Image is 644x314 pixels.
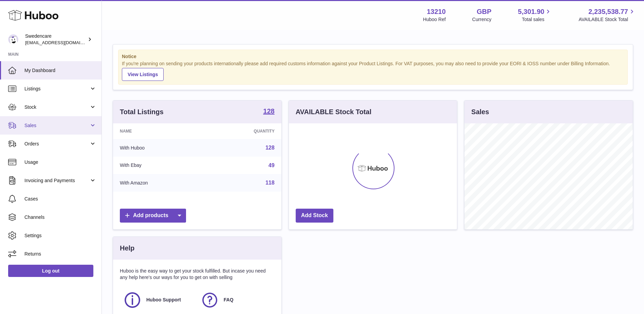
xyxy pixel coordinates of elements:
a: 5,301.90 Total sales [518,7,552,23]
span: Orders [24,141,89,147]
div: Swedencare [25,33,86,46]
a: 128 [265,145,275,151]
span: Invoicing and Payments [24,177,89,184]
div: If you're planning on sending your products internationally please add required customs informati... [122,60,624,81]
span: 5,301.90 [518,7,545,16]
a: 118 [265,180,275,186]
strong: 13210 [427,7,446,16]
td: With Huboo [113,139,205,157]
span: [EMAIL_ADDRESS][DOMAIN_NAME] [25,40,100,45]
strong: GBP [477,7,491,16]
h3: AVAILABLE Stock Total [296,107,371,117]
p: Huboo is the easy way to get your stock fulfilled. But incase you need any help here's our ways f... [120,268,275,281]
span: Settings [24,232,96,239]
a: Log out [8,265,93,277]
a: 49 [269,162,275,168]
span: Usage [24,159,96,165]
span: My Dashboard [24,67,96,74]
a: Huboo Support [123,291,194,309]
a: FAQ [201,291,271,309]
span: AVAILABLE Stock Total [578,16,636,23]
span: Stock [24,104,89,110]
th: Quantity [205,123,281,139]
a: 2,235,538.77 AVAILABLE Stock Total [578,7,636,23]
span: Total sales [522,16,552,23]
span: Channels [24,214,96,221]
a: View Listings [122,68,164,81]
strong: Notice [122,53,624,60]
span: 2,235,538.77 [588,7,628,16]
strong: 128 [263,108,274,115]
th: Name [113,123,205,139]
h3: Sales [471,107,489,117]
span: Cases [24,196,96,202]
a: 128 [263,108,274,116]
img: gemma.horsfield@swedencare.co.uk [8,34,18,45]
a: Add Stock [296,209,333,223]
td: With Amazon [113,174,205,192]
td: With Ebay [113,157,205,174]
a: Add products [120,209,186,223]
h3: Help [120,244,134,253]
div: Huboo Ref [423,16,446,23]
span: FAQ [224,297,234,303]
span: Returns [24,251,96,257]
span: Huboo Support [146,297,181,303]
div: Currency [472,16,492,23]
h3: Total Listings [120,107,164,117]
span: Sales [24,122,89,129]
span: Listings [24,86,89,92]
